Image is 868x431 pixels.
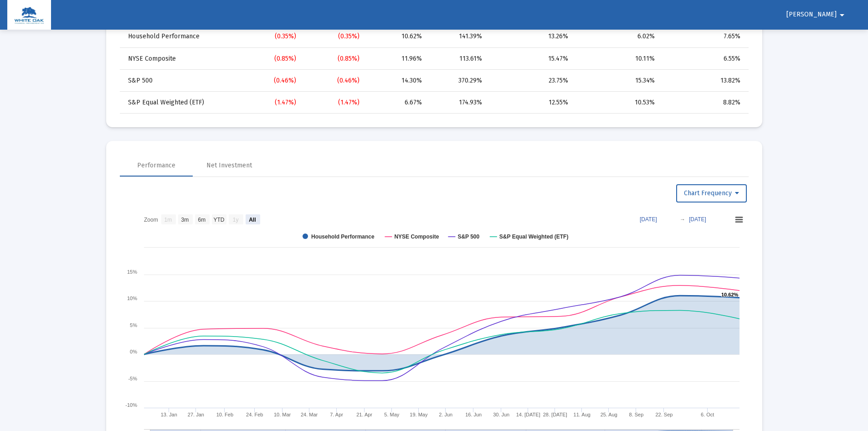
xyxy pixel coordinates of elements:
[164,217,172,223] text: 1m
[493,412,509,417] text: 30. Jun
[668,54,740,63] div: 6.55%
[330,412,343,417] text: 7. Apr
[495,76,569,85] div: 23.75%
[14,6,44,24] img: Dashboard
[668,32,740,41] div: 7.65%
[676,184,747,203] button: Chart Frequency
[120,4,749,114] div: Data grid
[206,161,252,170] div: Net Investment
[394,234,439,240] text: NYSE Composite
[273,412,291,417] text: 10. Mar
[435,76,482,85] div: 370.29%
[384,412,400,417] text: 5. May
[181,217,189,223] text: 3m
[198,217,205,223] text: 6m
[249,217,256,223] text: All
[311,234,375,240] text: Household Performance
[516,412,540,417] text: 14. [DATE]
[356,412,372,417] text: 21. Apr
[130,349,137,354] text: 0%
[137,161,175,170] div: Performance
[372,76,422,85] div: 14.30%
[837,6,847,24] mat-icon: arrow_drop_down
[120,70,239,92] td: S&P 500
[495,32,569,41] div: 13.26%
[600,412,617,417] text: 25. Aug
[216,412,233,417] text: 10. Feb
[128,376,137,381] text: -5%
[721,292,739,297] text: 10.62%
[213,217,224,223] text: YTD
[127,269,137,275] text: 15%
[309,54,360,63] div: (0.85%)
[127,296,137,301] text: 10%
[125,402,137,408] text: -10%
[144,217,158,223] text: Zoom
[372,32,422,41] div: 10.62%
[457,234,479,240] text: S&P 500
[120,48,239,70] td: NYSE Composite
[680,216,685,223] text: →
[684,189,739,197] span: Chart Frequency
[160,412,177,417] text: 13. Jan
[410,412,428,417] text: 19. May
[372,98,422,107] div: 6.67%
[495,54,569,63] div: 15.47%
[495,98,569,107] div: 12.55%
[309,76,360,85] div: (0.46%)
[245,54,296,63] div: (0.85%)
[245,98,296,107] div: (1.47%)
[543,412,567,417] text: 28. [DATE]
[581,76,654,85] div: 15.34%
[435,98,482,107] div: 174.93%
[130,322,137,328] text: 5%
[573,412,590,417] text: 11. Aug
[655,412,673,417] text: 22. Sep
[246,412,263,417] text: 24. Feb
[581,54,654,63] div: 10.11%
[372,54,422,63] div: 11.96%
[435,54,482,63] div: 113.61%
[668,98,740,107] div: 8.82%
[786,11,837,19] span: [PERSON_NAME]
[300,412,318,417] text: 24. Mar
[439,412,452,417] text: 2. Jun
[689,216,706,223] text: [DATE]
[629,412,643,417] text: 8. Sep
[581,98,654,107] div: 10.53%
[581,32,654,41] div: 6.02%
[309,98,360,107] div: (1.47%)
[640,216,657,223] text: [DATE]
[465,412,482,417] text: 16. Jun
[435,32,482,41] div: 141.39%
[232,217,238,223] text: 1y
[700,412,714,417] text: 6. Oct
[309,32,360,41] div: (0.35%)
[668,76,740,85] div: 13.82%
[245,76,296,85] div: (0.46%)
[187,412,204,417] text: 27. Jan
[499,234,568,240] text: S&P Equal Weighted (ETF)
[776,5,858,24] button: [PERSON_NAME]
[120,26,239,48] td: Household Performance
[120,92,239,114] td: S&P Equal Weighted (ETF)
[245,32,296,41] div: (0.35%)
